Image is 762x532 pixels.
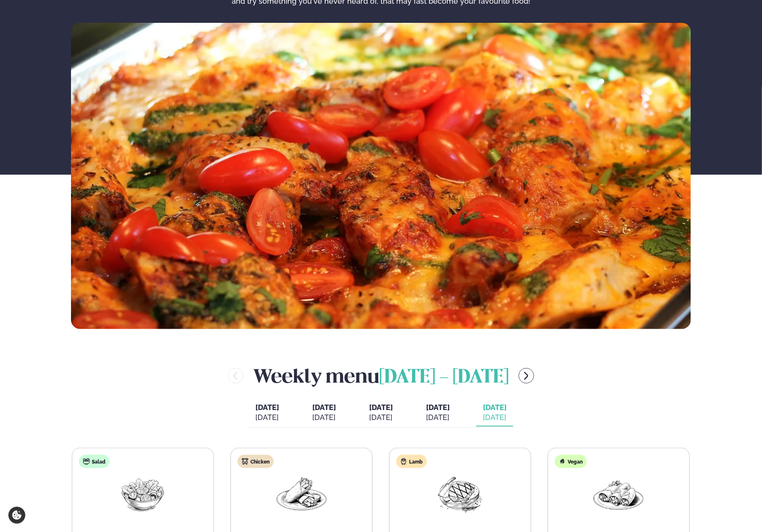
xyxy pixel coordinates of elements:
img: salad.svg [83,458,90,465]
img: Enchilada.png [592,475,645,513]
div: [DATE] [483,412,507,422]
div: [DATE] [312,412,336,422]
button: [DATE] [DATE] [476,399,513,427]
span: [DATE] [369,403,393,412]
div: Chicken [238,455,274,468]
div: Lamb [396,455,427,468]
div: [DATE] [426,412,450,422]
div: Salad [79,455,110,468]
img: Beef-Meat.png [434,475,487,513]
button: [DATE] [DATE] [306,399,343,427]
span: [DATE] [483,403,507,412]
span: [DATE] [312,403,336,412]
img: image alt [71,23,691,329]
img: chicken.svg [242,458,248,465]
h2: Weekly menu [253,362,509,389]
img: Vegan.svg [559,458,566,465]
button: [DATE] [DATE] [363,399,399,427]
div: [DATE] [255,412,279,422]
div: Vegan [555,455,587,468]
button: [DATE] [DATE] [249,399,286,427]
div: [DATE] [369,412,393,422]
img: Salad.png [116,475,169,513]
button: menu-btn-left [228,368,243,383]
img: Lamb.svg [400,458,407,465]
span: [DATE] - [DATE] [379,368,509,387]
button: [DATE] [DATE] [419,399,456,427]
span: [DATE] [426,403,450,412]
a: Cookie settings [8,507,25,524]
span: [DATE] [255,403,279,412]
img: Wraps.png [275,475,328,513]
button: menu-btn-right [519,368,534,383]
